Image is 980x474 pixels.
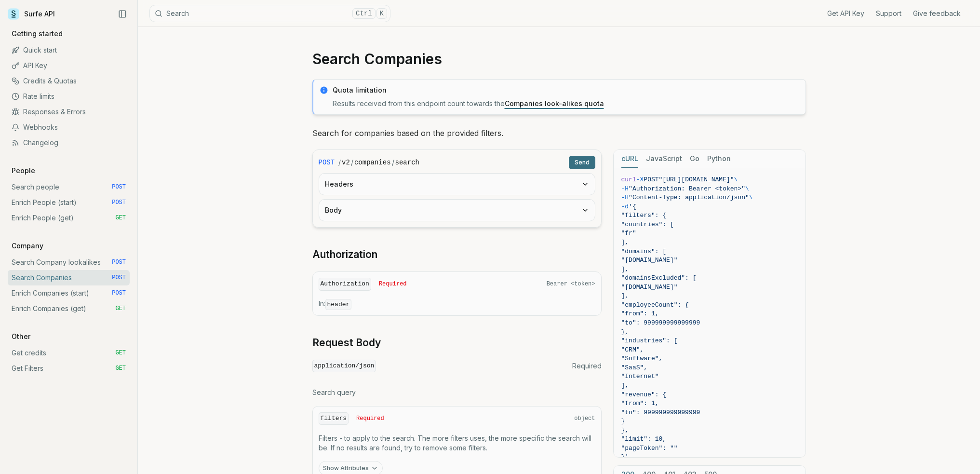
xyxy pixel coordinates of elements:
[112,258,126,266] span: POST
[392,158,394,167] span: /
[115,214,126,222] span: GET
[629,185,745,192] span: "Authorization: Bearer <token>"
[319,412,349,425] code: filters
[8,361,130,376] a: Get Filters GET
[333,99,800,108] p: Results received from this endpoint count towards the
[312,248,377,261] a: Authorization
[312,50,806,68] h1: Search Companies
[8,166,39,176] p: People
[636,176,644,183] span: -X
[8,7,55,21] a: Surfe API
[319,174,595,195] button: Headers
[8,135,130,150] a: Changelog
[115,365,126,372] span: GET
[621,239,629,246] span: ],
[745,185,749,192] span: \
[621,310,659,317] span: "from": 1,
[621,391,667,398] span: "revenue": {
[621,230,636,237] span: "fr"
[621,176,636,183] span: curl
[646,150,682,168] button: JavaScript
[8,270,130,285] a: Search Companies POST
[621,257,678,264] span: "[DOMAIN_NAME]"
[112,183,126,191] span: POST
[149,5,390,22] button: SearchCtrlK
[621,301,689,309] span: "employeeCount": {
[319,433,595,453] p: Filters - to apply to the search. The more filters uses, the more specific the search will be. If...
[569,156,595,169] button: Send
[913,9,961,18] a: Give feedback
[659,176,734,183] span: "[URL][DOMAIN_NAME]"
[621,373,659,380] span: "Internet"
[342,158,350,167] code: v2
[312,126,806,140] p: Search for companies based on the provided filters.
[8,120,130,135] a: Webhooks
[621,150,638,168] button: cURL
[8,58,130,73] a: API Key
[8,104,130,120] a: Responses & Errors
[621,221,674,228] span: "countries": [
[574,415,595,422] span: object
[621,453,629,460] span: }'
[112,289,126,297] span: POST
[621,194,629,201] span: -H
[629,203,636,210] span: '{
[621,418,625,425] span: }
[621,427,629,434] span: },
[379,280,407,288] span: Required
[115,305,126,312] span: GET
[629,194,749,201] span: "Content-Type: application/json"
[115,349,126,357] span: GET
[621,364,648,371] span: "SaaS",
[8,241,47,251] p: Company
[876,9,901,18] a: Support
[734,176,738,183] span: \
[621,337,678,344] span: "industries": [
[319,278,371,291] code: Authorization
[112,199,126,206] span: POST
[8,345,130,361] a: Get credits GET
[8,179,130,195] a: Search people POST
[621,266,629,273] span: ],
[621,400,659,407] span: "from": 1,
[376,8,387,19] kbd: K
[395,158,419,167] code: search
[621,328,629,336] span: },
[319,158,335,167] span: POST
[354,158,391,167] code: companies
[621,355,663,362] span: "Software",
[707,150,731,168] button: Python
[621,346,644,353] span: "CRM",
[621,284,678,291] span: "[DOMAIN_NAME]"
[749,194,753,201] span: \
[312,360,376,373] code: application/json
[8,301,130,316] a: Enrich Companies (get) GET
[621,319,700,326] span: "to": 999999999999999
[827,9,864,18] a: Get API Key
[621,274,697,282] span: "domainsExcluded": [
[312,336,381,350] a: Request Body
[621,292,629,299] span: ],
[8,210,130,226] a: Enrich People (get) GET
[621,185,629,192] span: -H
[356,415,384,422] span: Required
[505,99,604,108] a: Companies look-alikes quota
[325,299,352,310] code: header
[621,203,629,210] span: -d
[319,200,595,221] button: Body
[621,212,667,219] span: "filters": {
[8,73,130,89] a: Credits & Quotas
[8,255,130,270] a: Search Company lookalikes POST
[319,299,595,310] p: In:
[112,274,126,282] span: POST
[312,388,602,397] p: Search query
[572,361,602,371] span: Required
[8,29,67,39] p: Getting started
[8,42,130,58] a: Quick start
[333,85,800,95] p: Quota limitation
[352,8,376,19] kbd: Ctrl
[644,176,658,183] span: POST
[338,158,341,167] span: /
[547,280,595,288] span: Bearer <token>
[8,332,34,341] p: Other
